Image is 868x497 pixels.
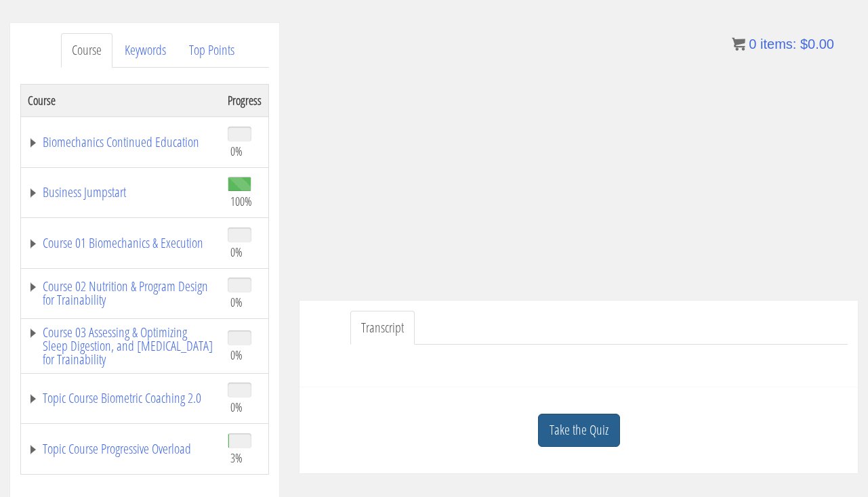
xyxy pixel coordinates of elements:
[28,186,214,199] a: Business Jumpstart
[28,236,214,250] a: Course 01 Biomechanics & Execution
[28,391,214,405] a: Topic Course Biometric Coaching 2.0
[350,311,415,345] a: Transcript
[28,280,214,307] a: Course 02 Nutrition & Program Design for Trainability
[230,244,243,259] span: 0%
[800,37,808,51] span: $
[732,37,834,51] a: 0 items: $0.00
[178,33,245,68] a: Top Points
[749,37,756,51] span: 0
[230,450,243,465] span: 3%
[221,84,269,116] th: Progress
[28,135,214,149] a: Biomechanics Continued Education
[760,37,796,51] span: items:
[800,37,834,51] bdi: 0.00
[230,399,243,414] span: 0%
[230,347,243,362] span: 0%
[230,295,243,309] span: 0%
[61,33,112,68] a: Course
[114,33,177,68] a: Keywords
[230,144,243,158] span: 0%
[21,84,222,116] th: Course
[28,442,214,456] a: Topic Course Progressive Overload
[732,37,745,51] img: icon11.png
[538,414,620,447] a: Take the Quiz
[28,326,214,366] a: Course 03 Assessing & Optimizing Sleep Digestion, and [MEDICAL_DATA] for Trainability
[230,194,252,209] span: 100%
